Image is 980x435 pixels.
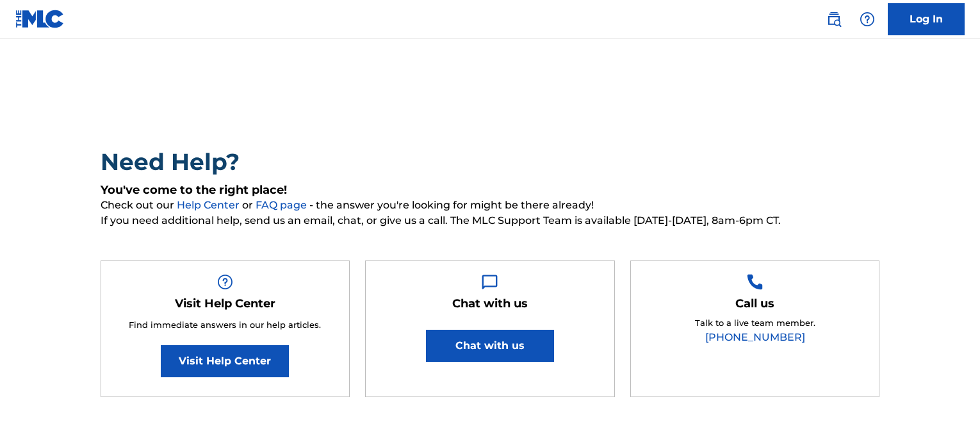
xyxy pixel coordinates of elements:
[175,296,275,311] h5: Visit Help Center
[217,274,233,290] img: Help Box Image
[101,148,880,176] h2: Need Help?
[256,199,309,211] a: FAQ page
[482,274,498,290] img: Help Box Image
[826,12,842,27] img: search
[735,296,774,311] h5: Call us
[888,3,965,35] a: Log In
[695,317,815,330] p: Talk to a live team member.
[860,12,875,27] img: help
[129,320,321,330] span: Find immediate answers in our help articles.
[821,6,847,32] a: Public Search
[705,331,805,343] a: [PHONE_NUMBER]
[161,345,289,377] a: Visit Help Center
[177,199,242,211] a: Help Center
[854,6,880,32] div: Help
[747,274,763,290] img: Help Box Image
[452,296,528,311] h5: Chat with us
[15,10,65,28] img: MLC Logo
[101,183,880,198] h5: You've come to the right place!
[101,198,880,213] span: Check out our or - the answer you're looking for might be there already!
[426,330,554,362] button: Chat with us
[101,213,880,228] span: If you need additional help, send us an email, chat, or give us a call. The MLC Support Team is a...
